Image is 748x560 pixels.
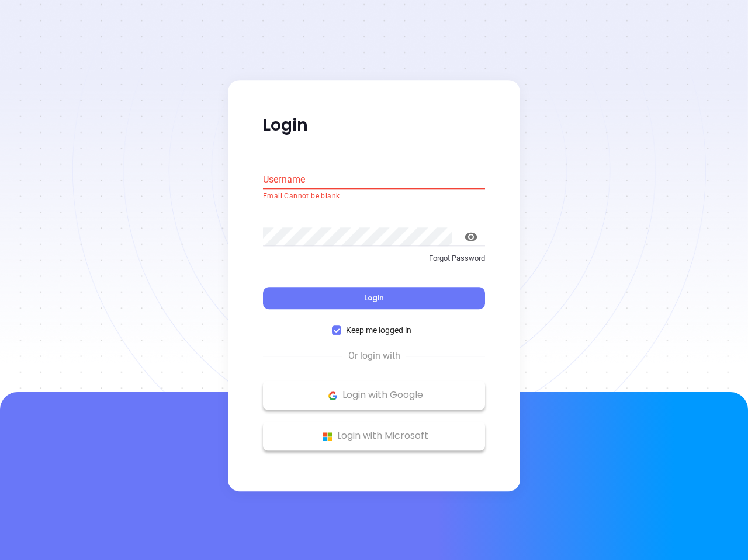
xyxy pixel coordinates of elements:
span: Keep me logged in [341,324,416,337]
p: Forgot Password [263,253,485,264]
button: Login [263,288,485,310]
button: toggle password visibility [457,223,485,251]
img: Google Logo [325,388,340,403]
p: Login [263,115,485,136]
p: Login with Microsoft [269,428,479,445]
span: Or login with [342,349,406,363]
p: Email Cannot be blank [263,191,485,202]
a: Forgot Password [263,253,485,274]
span: Login [364,293,384,303]
button: Microsoft Logo Login with Microsoft [263,422,485,451]
p: Login with Google [269,387,479,404]
button: Google Logo Login with Google [263,381,485,410]
img: Microsoft Logo [320,429,335,444]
